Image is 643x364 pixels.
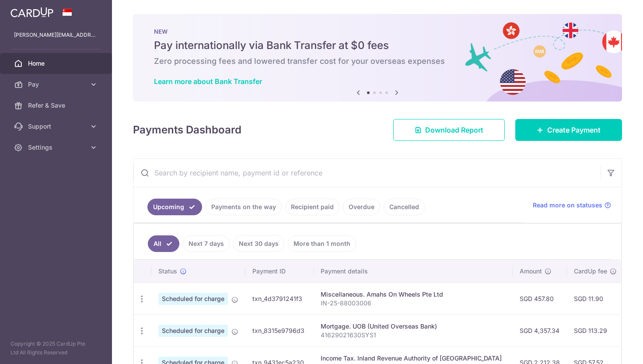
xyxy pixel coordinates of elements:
[133,14,622,101] img: Bank transfer banner
[533,201,602,210] span: Read more on statuses
[384,199,425,215] a: Cancelled
[28,143,86,152] span: Settings
[245,315,314,346] td: txn_8315e9796d3
[233,235,284,252] a: Next 30 days
[520,267,542,276] span: Amount
[154,77,262,86] a: Learn more about Bank Transfer
[154,38,601,52] h5: Pay internationally via Bank Transfer at $0 fees
[28,59,86,68] span: Home
[533,201,611,210] a: Read more on statuses
[10,7,53,17] img: CardUp
[158,325,228,337] span: Scheduled for charge
[206,199,282,215] a: Payments on the way
[285,199,339,215] a: Recipient paid
[321,354,506,363] div: Income Tax. Inland Revenue Authority of [GEOGRAPHIC_DATA]
[28,80,86,89] span: Pay
[158,267,177,276] span: Status
[28,122,86,131] span: Support
[14,31,98,39] p: [PERSON_NAME][EMAIL_ADDRESS][DOMAIN_NAME]
[574,267,607,276] span: CardUp fee
[321,331,506,339] p: 41629021630SYS1
[183,235,230,252] a: Next 7 days
[245,283,314,315] td: txn_4d3791241f3
[321,290,506,299] div: Miscellaneous. Amahs On Wheels Pte Ltd
[133,159,601,187] input: Search by recipient name, payment id or reference
[567,283,624,315] td: SGD 11.90
[158,293,228,305] span: Scheduled for charge
[148,235,179,252] a: All
[515,119,622,141] a: Create Payment
[154,28,601,35] p: NEW
[513,283,567,315] td: SGD 457.80
[245,260,314,283] th: Payment ID
[28,101,86,110] span: Refer & Save
[321,322,506,331] div: Mortgage. UOB (United Overseas Bank)
[321,299,506,308] p: IN-25-88003006
[393,119,505,141] a: Download Report
[343,199,380,215] a: Overdue
[133,122,241,138] h4: Payments Dashboard
[513,315,567,346] td: SGD 4,357.34
[154,56,601,66] h6: Zero processing fees and lowered transfer cost for your overseas expenses
[547,125,601,135] span: Create Payment
[288,235,356,252] a: More than 1 month
[567,315,624,346] td: SGD 113.29
[425,125,483,135] span: Download Report
[314,260,513,283] th: Payment details
[147,199,202,215] a: Upcoming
